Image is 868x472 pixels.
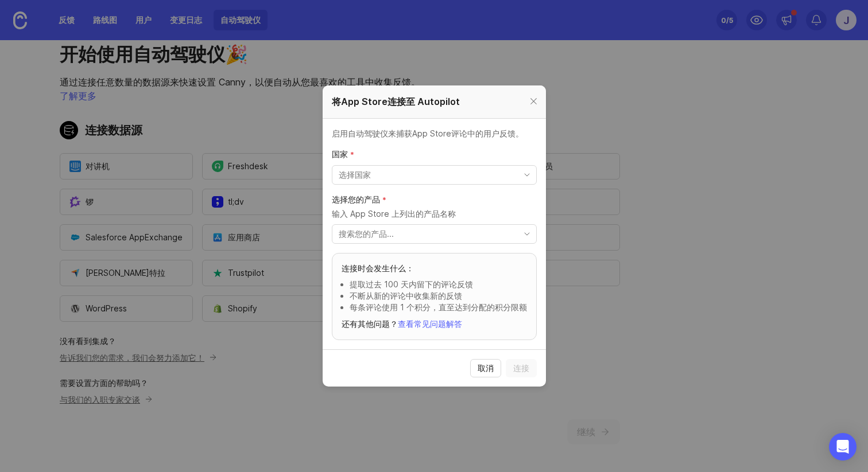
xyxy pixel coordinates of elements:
[398,319,462,329] a: 查看常见问题解答
[350,279,473,289] font: 提取过去 100 天内留下的评论反馈
[412,128,451,138] font: App Store
[829,433,857,461] div: 打开 Intercom Messenger
[332,96,387,107] font: 将App Store
[451,128,524,138] font: 评论中的用户反馈。
[342,263,414,273] font: 连接时会发生什么：
[470,359,501,377] button: 取消
[332,165,537,185] div: 切换菜单
[342,319,398,329] font: 还有其他问题？
[332,194,380,204] font: 选择您的产品
[350,302,527,312] font: 每条评论使用 1 个积分，直至达到分配的积分限额
[332,209,456,219] font: 输入 App Store 上列出的产品名称
[518,229,536,239] svg: 切换图标
[406,96,460,107] font: 至 Autopilot
[332,149,348,159] font: 国家
[332,224,537,244] div: 切换菜单
[350,291,462,301] font: 不断从新的评论中收集新的反馈
[339,228,517,240] input: 搜索您的产品...
[513,363,529,373] font: 连接
[518,170,536,180] svg: 切换图标
[339,169,517,181] input: 选择国家
[387,96,406,107] font: 连接
[332,128,412,138] font: 启用自动驾驶仪来捕获
[478,363,494,373] font: 取消
[506,359,537,377] button: 连接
